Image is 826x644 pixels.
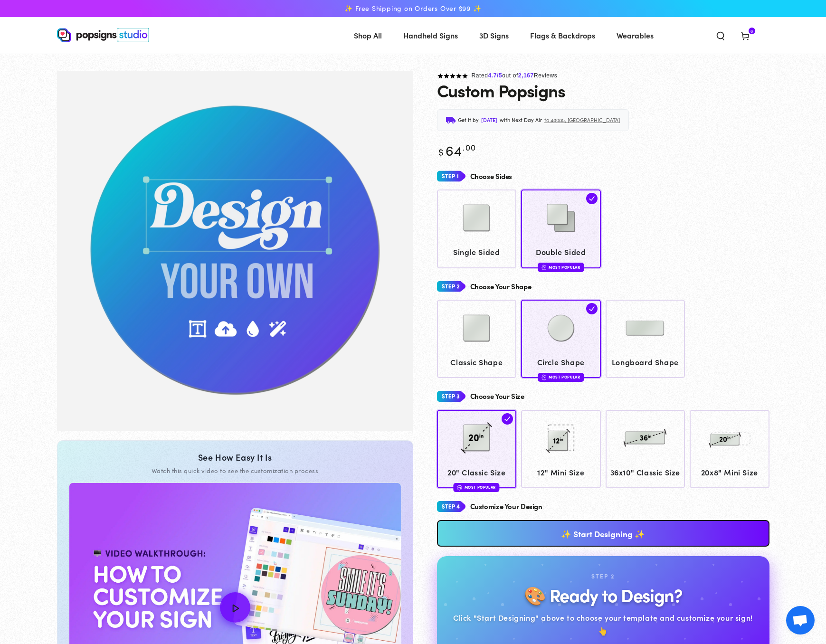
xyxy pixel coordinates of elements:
[750,28,753,34] span: 6
[706,414,753,462] img: 20x8
[586,303,598,314] img: check.svg
[690,410,769,488] a: 20x8 20x8" Mini Size
[437,81,565,100] h1: Custom Popsigns
[403,28,458,42] span: Handheld Signs
[786,606,815,635] a: Open chat
[518,72,534,79] span: 2,167
[538,263,584,272] div: Most Popular
[526,465,597,479] span: 12" Mini Size
[708,25,733,46] summary: Search our site
[472,23,516,48] a: 3D Signs
[526,355,597,369] span: Circle Shape
[396,23,465,48] a: Handheld Signs
[470,283,532,291] h4: Choose Your Shape
[544,115,620,125] span: to 48085, [GEOGRAPHIC_DATA]
[541,374,546,380] img: fire.svg
[621,414,669,462] img: 36x10
[472,72,558,79] span: Rated out of Reviews
[523,23,602,48] a: Flags & Backdrops
[521,189,601,268] a: Double Sided Double Sided Most Popular
[437,388,465,405] img: Step 3
[454,483,500,492] div: Most Popular
[453,194,500,242] img: Single Sided
[57,71,413,431] media-gallery: Gallery Viewer
[537,414,585,462] img: 12
[610,355,681,369] span: Longboard Shape
[437,410,517,488] a: 20 20" Classic Size Most Popular
[437,498,465,515] img: Step 4
[694,465,765,479] span: 20x8" Mini Size
[470,392,524,400] h4: Choose Your Size
[617,28,654,42] span: Wearables
[441,245,512,259] span: Single Sided
[497,72,502,79] span: /5
[606,410,685,488] a: 36x10 36x10" Classic Size
[69,466,401,475] div: Watch this quick video to see the customization process
[500,115,542,125] span: with Next Day Air
[537,194,585,242] img: Double Sided
[521,300,601,378] a: Circle Shape Circle Shape Most Popular
[344,4,481,13] span: ✨ Free Shipping on Orders Over $99 ✨
[537,304,585,352] img: Circle Shape
[541,264,546,271] img: fire.svg
[609,23,661,48] a: Wearables
[463,141,476,153] sup: .00
[457,484,462,491] img: fire.svg
[606,300,685,378] a: Longboard Shape Longboard Shape
[437,189,517,268] a: Single Sided Single Sided
[347,23,389,48] a: Shop All
[437,520,769,547] a: ✨ Start Designing ✨
[57,28,149,42] img: Popsigns Studio
[437,278,465,295] img: Step 2
[453,304,500,352] img: Classic Shape
[437,300,517,378] a: Classic Shape Classic Shape
[481,115,497,125] span: [DATE]
[354,28,382,42] span: Shop All
[69,452,401,463] div: See How Easy It Is
[521,410,601,488] a: 12 12" Mini Size
[441,355,512,369] span: Classic Shape
[524,585,682,605] h2: 🎨 Ready to Design?
[458,115,479,125] span: Get it by
[452,611,754,638] div: Click "Start Designing" above to choose your template and customize your sign! 👆
[526,245,597,259] span: Double Sided
[610,465,681,479] span: 36x10" Classic Size
[538,373,584,382] div: Most Popular
[621,304,669,352] img: Longboard Shape
[502,413,513,425] img: check.svg
[591,571,615,582] div: Step 2
[441,465,512,479] span: 20" Classic Size
[586,193,598,204] img: check.svg
[530,28,595,42] span: Flags & Backdrops
[479,28,509,42] span: 3D Signs
[57,71,413,431] img: Custom Popsigns
[438,145,444,158] span: $
[437,168,465,185] img: Step 1
[437,140,476,160] bdi: 64
[470,502,542,511] h4: Customize Your Design
[488,72,497,79] span: 4.7
[453,414,500,462] img: 20
[470,172,513,180] h4: Choose Sides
